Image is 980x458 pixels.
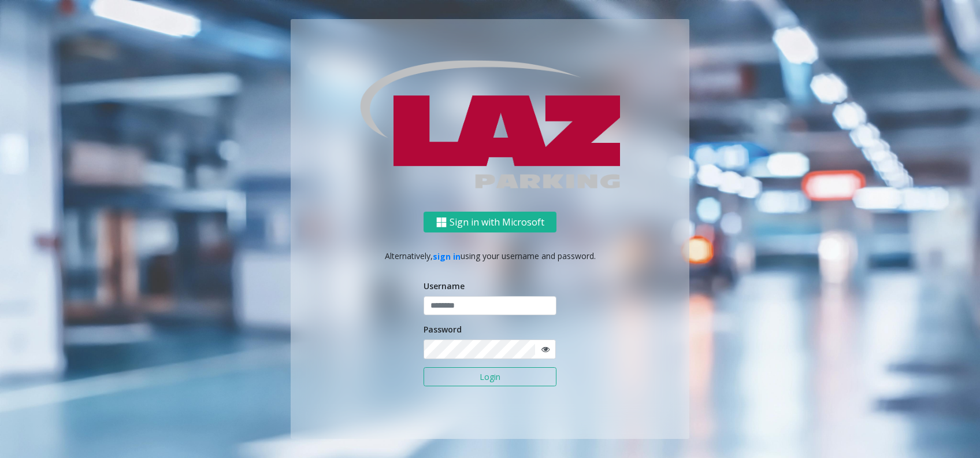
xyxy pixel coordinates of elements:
[302,250,678,263] p: Alternatively, using your username and password.
[424,367,556,387] button: Login
[433,251,461,262] a: sign in
[424,323,462,335] label: Password
[424,280,465,292] label: Username
[424,212,556,233] button: Sign in with Microsoft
